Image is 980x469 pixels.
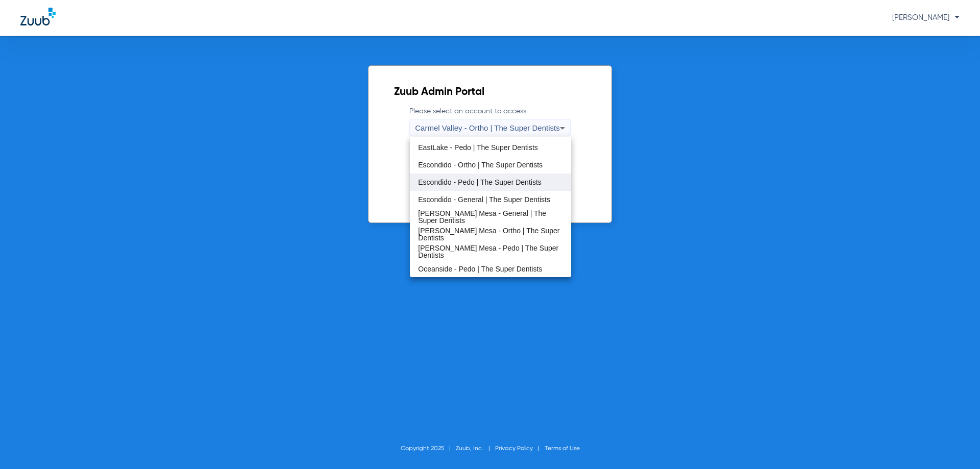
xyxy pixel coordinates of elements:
span: Escondido - Ortho | The Super Dentists [418,161,543,168]
span: EastLake - Pedo | The Super Dentists [418,144,538,151]
span: Escondido - Pedo | The Super Dentists [418,179,542,186]
span: [PERSON_NAME] Mesa - Ortho | The Super Dentists [418,227,562,241]
span: [PERSON_NAME] Mesa - Pedo | The Super Dentists [418,244,562,259]
span: [PERSON_NAME] Mesa - General | The Super Dentists [418,210,562,224]
span: Oceanside - Pedo | The Super Dentists [418,265,542,273]
span: Escondido - General | The Super Dentists [418,196,550,203]
iframe: Chat Widget [929,420,980,469]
